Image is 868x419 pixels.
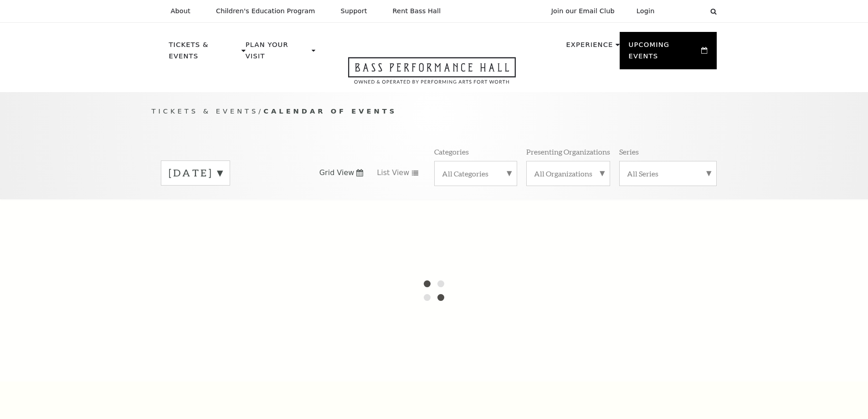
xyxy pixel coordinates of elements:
[263,107,397,115] span: Calendar of Events
[627,169,709,178] label: All Series
[434,147,469,156] p: Categories
[669,7,702,16] select: Select:
[169,166,222,180] label: [DATE]
[526,147,610,156] p: Presenting Organizations
[216,7,315,15] p: Children's Education Program
[319,168,354,178] span: Grid View
[171,7,190,15] p: About
[534,169,602,178] label: All Organizations
[246,39,309,67] p: Plan Your Visit
[377,168,409,178] span: List View
[442,169,509,178] label: All Categories
[619,147,639,156] p: Series
[152,107,259,115] span: Tickets & Events
[169,39,240,67] p: Tickets & Events
[629,39,699,67] p: Upcoming Events
[393,7,441,15] p: Rent Bass Hall
[152,106,717,117] p: /
[566,39,613,56] p: Experience
[341,7,367,15] p: Support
